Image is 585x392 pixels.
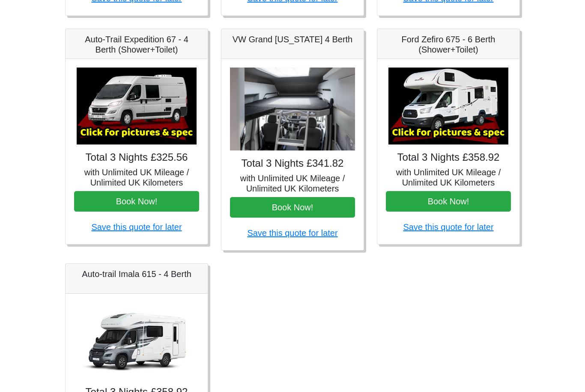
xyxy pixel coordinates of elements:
[74,269,199,280] h5: Auto-trail Imala 615 - 4 Berth
[74,192,199,212] button: Book Now!
[386,152,511,164] h4: Total 3 Nights £358.92
[74,168,199,188] h5: with Unlimited UK Mileage / Unlimited UK Kilometers
[386,168,511,188] h5: with Unlimited UK Mileage / Unlimited UK Kilometers
[388,68,508,145] img: Ford Zefiro 675 - 6 Berth (Shower+Toilet)
[403,223,493,232] a: Save this quote for later
[230,174,355,194] h5: with Unlimited UK Mileage / Unlimited UK Kilometers
[91,223,182,232] a: Save this quote for later
[230,158,355,170] h4: Total 3 Nights £341.82
[386,35,511,55] h5: Ford Zefiro 675 - 6 Berth (Shower+Toilet)
[77,68,197,145] img: Auto-Trail Expedition 67 - 4 Berth (Shower+Toilet)
[247,229,337,238] a: Save this quote for later
[386,192,511,212] button: Book Now!
[230,68,355,151] img: VW Grand California 4 Berth
[74,35,199,55] h5: Auto-Trail Expedition 67 - 4 Berth (Shower+Toilet)
[77,303,197,380] img: Auto-trail Imala 615 - 4 Berth
[74,152,199,164] h4: Total 3 Nights £325.56
[230,35,355,45] h5: VW Grand [US_STATE] 4 Berth
[230,197,355,218] button: Book Now!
